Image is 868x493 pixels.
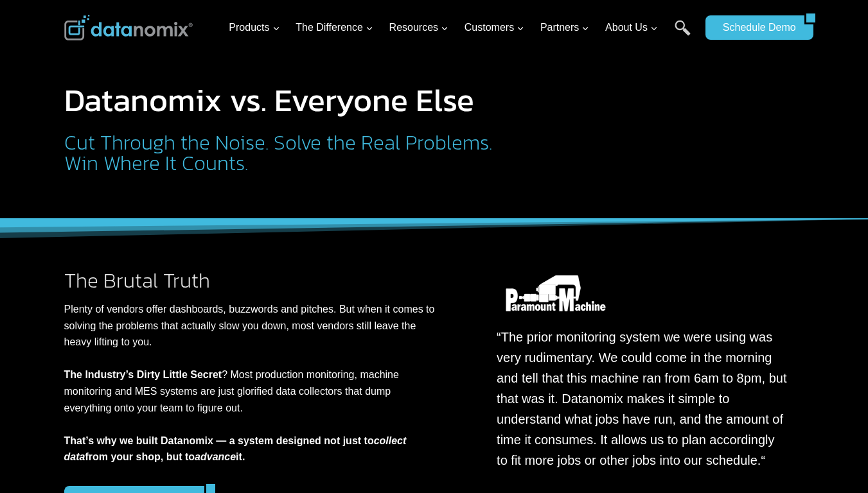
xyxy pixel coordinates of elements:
p: “The prior monitoring system we were using was very rudimentary. We could come in the morning and... [497,327,788,471]
h1: Datanomix vs. Everyone Else [64,84,498,116]
span: Products [229,19,279,36]
strong: The Industry’s Dirty Little Secret [64,369,222,380]
span: Resources [389,19,448,36]
em: advance [195,451,236,462]
h2: The Brutal Truth [64,270,441,291]
span: Partners [540,19,589,36]
strong: That’s why we built Datanomix — a system designed not just to from your shop, but to it. [64,435,407,463]
img: Datanomix Customer - Paramount Machine [497,275,615,311]
a: Search [675,20,691,49]
h2: Cut Through the Noise. Solve the Real Problems. Win Where It Counts. [64,132,498,173]
span: About Us [605,19,658,36]
span: Customers [465,19,524,36]
span: The Difference [296,19,373,36]
p: Plenty of vendors offer dashboards, buzzwords and pitches. But when it comes to solving the probl... [64,301,441,465]
a: Schedule Demo [705,15,804,40]
nav: Primary Navigation [224,7,699,49]
img: Datanomix [64,15,193,40]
